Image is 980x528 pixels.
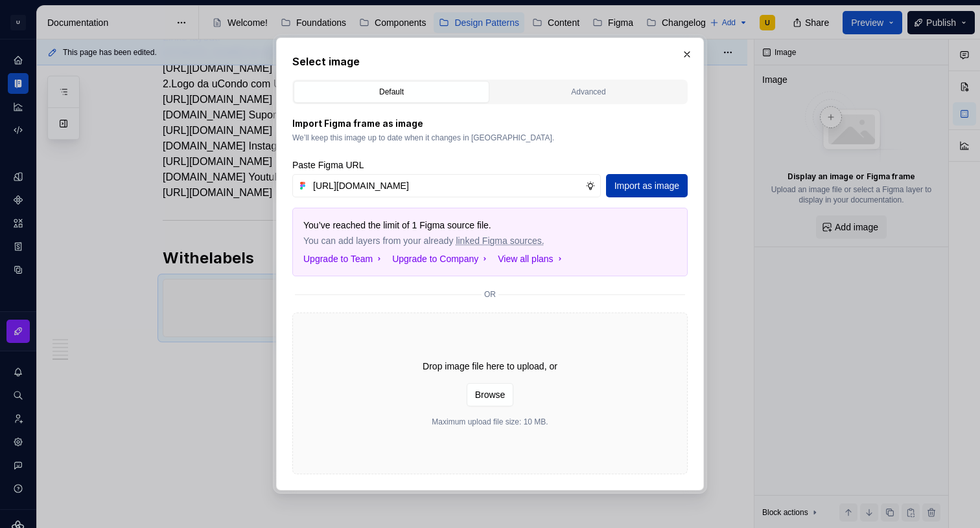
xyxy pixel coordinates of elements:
[308,174,585,197] input: https://figma.com/file...
[498,252,565,265] button: View all plans
[292,117,688,130] p: Import Figma frame as image
[484,289,496,300] p: or
[467,383,514,406] button: Browse
[456,234,544,247] span: linked Figma sources.
[495,85,682,98] div: Advanced
[303,219,586,232] p: You’ve reached the limit of 1 Figma source file.
[423,360,557,373] p: Drop image file here to upload, or
[392,252,490,265] button: Upgrade to Company
[292,54,688,69] h2: Select image
[475,388,506,401] span: Browse
[432,417,548,427] p: Maximum upload file size: 10 MB.
[614,179,679,192] span: Import as image
[303,234,586,247] span: You can add layers from your already
[292,133,688,143] p: We’ll keep this image up to date when it changes in [GEOGRAPHIC_DATA].
[303,252,384,265] button: Upgrade to Team
[606,174,688,197] button: Import as image
[292,159,364,171] label: Paste Figma URL
[298,85,485,98] div: Default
